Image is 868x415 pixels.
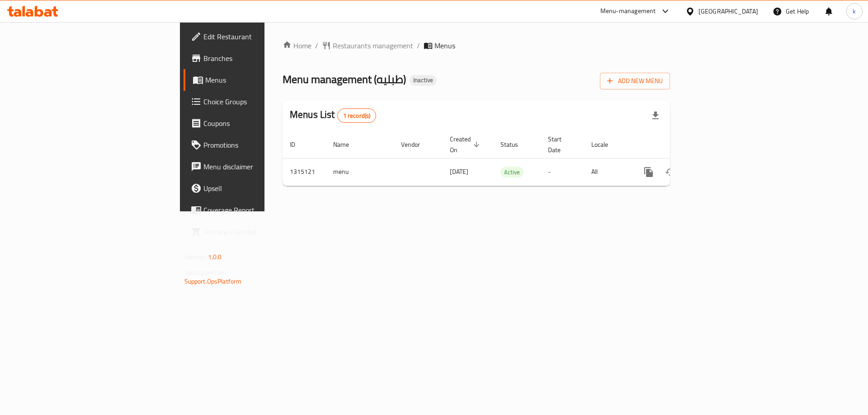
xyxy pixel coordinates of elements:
[208,251,222,263] span: 1.0.0
[203,140,318,150] span: Promotions
[500,139,530,150] span: Status
[541,158,584,186] td: -
[660,161,681,183] button: Change Status
[184,134,325,156] a: Promotions
[434,40,455,51] span: Menus
[283,40,670,51] nav: breadcrumb
[410,76,437,84] span: Inactive
[600,73,670,89] button: Add New Menu
[283,69,406,89] span: Menu management ( طبليه )
[205,75,318,85] span: Menus
[184,112,325,134] a: Coupons
[322,40,413,51] a: Restaurants management
[290,139,307,150] span: ID
[326,158,394,186] td: menu
[584,158,631,186] td: All
[184,275,242,287] a: Support.OpsPlatform
[203,205,318,215] span: Coverage Report
[283,131,732,186] table: enhanced table
[203,53,318,64] span: Branches
[203,226,318,237] span: Grocery Checklist
[500,167,524,177] span: Active
[338,112,376,120] span: 1 record(s)
[203,183,318,194] span: Upsell
[417,40,420,51] li: /
[184,47,325,69] a: Branches
[184,266,226,278] span: Get support on:
[638,161,660,183] button: more
[337,108,377,123] div: Total records count
[203,31,318,42] span: Edit Restaurant
[410,75,437,86] div: Inactive
[184,221,325,242] a: Grocery Checklist
[333,139,361,150] span: Name
[184,156,325,177] a: Menu disclaimer
[631,131,732,159] th: Actions
[607,75,663,87] span: Add New Menu
[184,91,325,112] a: Choice Groups
[853,6,856,16] span: k
[698,6,758,16] div: [GEOGRAPHIC_DATA]
[401,139,432,150] span: Vendor
[645,105,666,126] div: Export file
[548,134,573,155] span: Start Date
[203,161,318,172] span: Menu disclaimer
[600,6,656,17] div: Menu-management
[184,177,325,199] a: Upsell
[184,69,325,91] a: Menus
[450,134,482,155] span: Created On
[203,118,318,129] span: Coupons
[184,26,325,47] a: Edit Restaurant
[591,139,620,150] span: Locale
[203,96,318,107] span: Choice Groups
[184,199,325,221] a: Coverage Report
[333,40,413,51] span: Restaurants management
[290,108,376,123] h2: Menus List
[184,251,207,263] span: Version:
[450,166,468,177] span: [DATE]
